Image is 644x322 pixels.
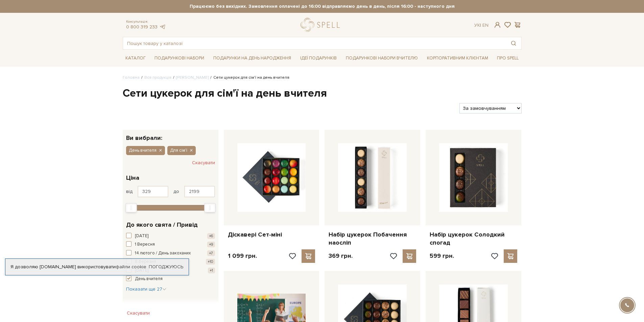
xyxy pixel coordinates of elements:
p: 1 099 грн. [228,252,257,260]
input: Ціна [184,186,215,197]
div: Min [125,203,137,213]
a: Діскавері Сет-міні [228,231,315,239]
a: Головна [123,75,140,80]
a: Погоджуюсь [149,264,183,270]
a: Подарункові набори [152,53,207,64]
span: | [480,22,481,28]
span: від [126,189,133,195]
span: +6 [207,233,215,239]
div: Ук [474,22,488,28]
button: Скасувати [192,157,215,168]
button: Скасувати [123,308,154,319]
button: Для сім'ї [167,146,196,155]
span: Показати ще 27 [126,286,166,292]
a: [PERSON_NAME] [176,75,209,80]
div: Max [204,203,216,213]
a: En [482,22,488,28]
span: 1 Вересня [135,241,155,248]
input: Пошук товару у каталозі [123,37,506,49]
strong: Працюємо без вихідних. Замовлення оплачені до 16:00 відправляємо день в день, після 16:00 - насту... [123,3,522,9]
span: Консультація: [126,20,166,24]
span: Ціна [126,173,139,182]
div: Ви вибрали: [123,130,218,141]
span: [DATE] [135,233,148,240]
a: Про Spell [494,53,521,64]
a: Ідеї подарунків [297,53,339,64]
a: 0 800 319 233 [126,24,158,30]
p: 599 грн. [430,252,454,260]
p: 369 грн. [329,252,353,260]
a: Каталог [123,53,148,64]
a: logo [301,18,343,32]
span: +10 [206,259,215,265]
span: День вчителя [129,147,157,153]
span: День вчителя [135,276,163,282]
a: файли cookie [116,264,146,270]
a: Корпоративним клієнтам [424,53,491,64]
button: Пошук товару у каталозі [506,37,521,49]
a: Подарункові набори Вчителю [343,52,421,64]
span: +7 [207,250,215,256]
li: Сети цукерок для сім'ї на день вчителя [209,75,289,81]
a: Вся продукція [144,75,171,80]
a: Набір цукерок Побачення наосліп [329,231,416,247]
a: telegram [159,24,166,30]
span: Колекція [126,303,153,312]
button: Показати ще 27 [126,286,166,293]
button: [DATE] +6 [126,233,215,240]
button: День вчителя [126,146,165,155]
a: Подарунки на День народження [211,53,294,64]
span: До якого свята / Привід [126,220,198,229]
span: 14 лютого / День закоханих [135,250,191,257]
h1: Сети цукерок для сім'ї на день вчителя [123,86,522,101]
button: 14 лютого / День закоханих +7 [126,250,215,257]
span: +9 [207,242,215,247]
button: 1 Вересня +9 [126,241,215,248]
input: Ціна [138,186,168,197]
span: +1 [208,268,215,273]
button: День вчителя [126,276,215,282]
span: до [173,189,179,195]
a: Набір цукерок Солодкий спогад [430,231,517,247]
div: Я дозволяю [DOMAIN_NAME] використовувати [5,264,189,270]
span: Для сім'ї [170,147,187,153]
